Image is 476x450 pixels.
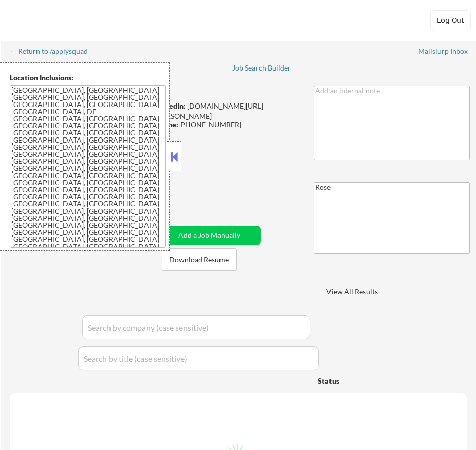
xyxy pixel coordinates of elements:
[158,226,261,245] button: Add a Job Manually
[10,73,166,83] div: Location Inclusions:
[232,64,291,72] div: Job Search Builder
[418,47,469,57] a: Mailslurp Inbox
[10,48,97,55] div: ← Return to /applysquad
[430,10,471,30] button: Log Out
[326,287,381,297] div: View All Results
[10,47,97,57] a: ← Return to /applysquad
[78,346,319,370] input: Search by title (case sensitive)
[418,48,469,55] div: Mailslurp Inbox
[162,248,237,271] button: Download Resume
[156,101,263,120] a: [DOMAIN_NAME][URL][PERSON_NAME]
[318,371,398,390] div: Status
[232,64,291,74] a: Job Search Builder
[156,120,299,130] div: [PHONE_NUMBER]
[82,315,310,339] input: Search by company (case sensitive)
